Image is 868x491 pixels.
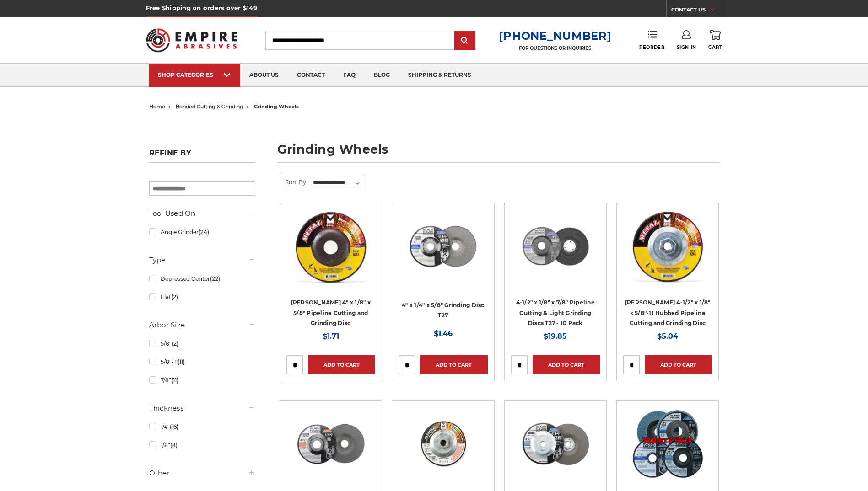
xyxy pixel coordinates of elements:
[312,176,365,190] select: Sort By:
[149,354,255,370] a: 5/8"-11
[533,355,600,374] a: Add to Cart
[365,64,399,87] a: blog
[240,64,288,87] a: about us
[645,355,712,374] a: Add to Cart
[639,44,664,50] span: Reorder
[149,468,255,479] h5: Other
[399,210,487,299] a: 4 inch BHA grinding wheels
[631,210,704,283] img: Mercer 4-1/2" x 1/8" x 5/8"-11 Hubbed Cutting and Light Grinding Wheel
[294,210,367,283] img: Mercer 4" x 1/8" x 5/8 Cutting and Light Grinding Wheel
[291,299,371,326] a: [PERSON_NAME] 4" x 1/8" x 5/8" Pipeline Cutting and Grinding Disc
[544,332,567,341] span: $19.85
[631,407,704,480] img: Black Hawk Variety (5 Cutting, 1 Grinding & 2 Flap Discs)
[149,336,255,352] a: 5/8"
[625,299,711,326] a: [PERSON_NAME] 4-1/2" x 1/8" x 5/8"-11 Hubbed Pipeline Cutting and Grinding Disc
[406,210,480,283] img: 4 inch BHA grinding wheels
[294,407,367,480] img: BHA 4.5 inch grinding disc for aluminum
[334,64,365,87] a: faq
[456,32,474,50] input: Submit
[323,332,339,341] span: $1.71
[170,423,178,430] span: (16)
[399,64,480,87] a: shipping & returns
[146,22,237,58] img: Empire Abrasives
[149,403,255,414] h5: Thickness
[671,5,722,17] a: CONTACT US
[499,29,611,43] a: [PHONE_NUMBER]
[171,294,178,300] span: (2)
[288,64,334,87] a: contact
[149,149,255,163] h5: Refine by
[210,275,220,282] span: (22)
[623,210,712,299] a: Mercer 4-1/2" x 1/8" x 5/8"-11 Hubbed Cutting and Light Grinding Wheel
[519,407,592,480] img: BHA 4.5 Inch Grinding Wheel with 5/8 inch hub
[149,372,255,388] a: 7/8"
[149,320,255,331] h5: Arbor Size
[149,224,255,240] a: Angle Grinder
[708,30,722,50] a: Cart
[178,358,185,365] span: (11)
[149,208,255,219] h5: Tool Used On
[420,355,487,374] a: Add to Cart
[511,210,600,299] a: View of Black Hawk's 4 1/2 inch T27 pipeline disc, showing both front and back of the grinding wh...
[402,302,485,319] a: 4" x 1/4" x 5/8" Grinding Disc T27
[639,30,664,50] a: Reorder
[149,103,165,110] a: home
[254,103,299,110] span: grinding wheels
[199,229,209,235] span: (24)
[286,210,375,299] a: Mercer 4" x 1/8" x 5/8 Cutting and Light Grinding Wheel
[516,299,595,326] a: 4-1/2" x 1/8" x 7/8" Pipeline Cutting & Light Grinding Discs T27 - 10 Pack
[499,45,611,51] p: FOR QUESTIONS OR INQUIRIES
[171,377,178,384] span: (11)
[657,332,678,341] span: $5.04
[708,44,722,50] span: Cart
[149,289,255,305] a: Flat
[677,44,696,50] span: Sign In
[172,340,178,347] span: (2)
[406,407,480,480] img: Aluminum Grinding Wheel with Hub
[158,71,231,78] div: SHOP CATEGORIES
[280,175,307,189] label: Sort By:
[519,210,592,283] img: View of Black Hawk's 4 1/2 inch T27 pipeline disc, showing both front and back of the grinding wh...
[434,329,453,338] span: $1.46
[149,271,255,287] a: Depressed Center
[176,103,243,110] a: bonded cutting & grinding
[149,437,255,453] a: 1/8"
[149,419,255,435] a: 1/4"
[277,143,719,163] h1: grinding wheels
[308,355,375,374] a: Add to Cart
[170,442,178,448] span: (8)
[149,255,255,266] h5: Type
